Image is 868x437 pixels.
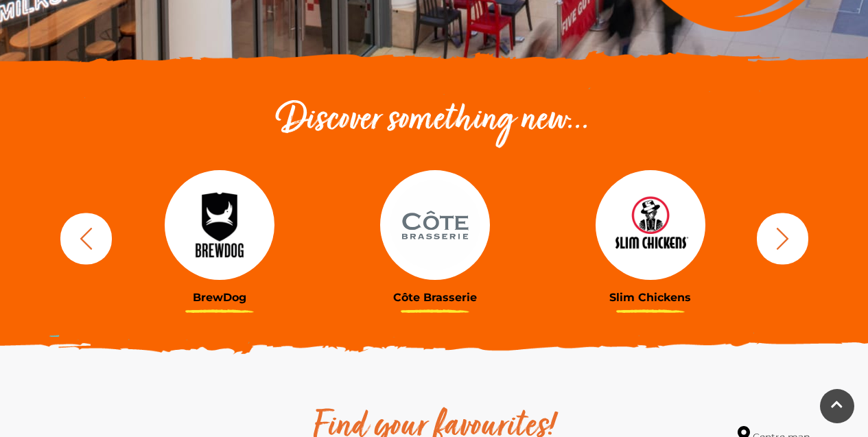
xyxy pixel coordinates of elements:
[338,291,532,304] h3: Côte Brasserie
[122,291,317,304] h3: BrewDog
[54,99,815,143] h2: Discover something new...
[122,170,317,304] a: BrewDog
[553,170,748,304] a: Slim Chickens
[338,170,532,304] a: Côte Brasserie
[553,291,748,304] h3: Slim Chickens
